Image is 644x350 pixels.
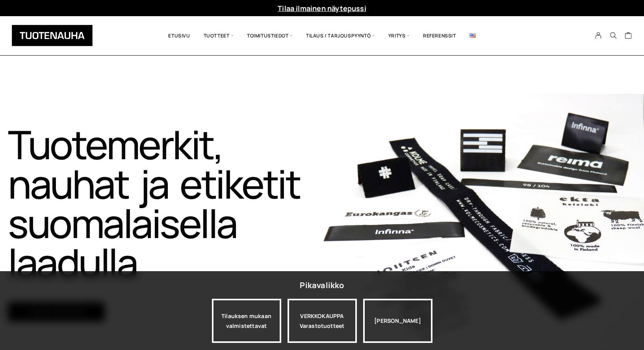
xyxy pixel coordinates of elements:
a: Referenssit [416,22,463,49]
span: Toimitustiedot [240,22,299,49]
button: Search [606,32,621,39]
span: Tuotteet [197,22,240,49]
a: Etusivu [161,22,197,49]
a: VERKKOKAUPPAVarastotuotteet [288,299,357,343]
span: Tilaus / Tarjouspyyntö [299,22,382,49]
a: Tilaa ilmainen näytepussi [278,4,366,13]
div: [PERSON_NAME] [363,299,432,343]
div: Pikavalikko [300,278,344,292]
a: My Account [591,32,606,39]
span: Yritys [382,22,416,49]
img: Tuotenauha Oy [12,25,93,46]
a: Tilauksen mukaan valmistettavat [212,299,281,343]
a: Cart [625,32,632,41]
div: VERKKOKAUPPA Varastotuotteet [288,299,357,343]
img: English [470,34,476,38]
h1: Tuotemerkit, nauhat ja etiketit suomalaisella laadulla​ [8,125,322,282]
